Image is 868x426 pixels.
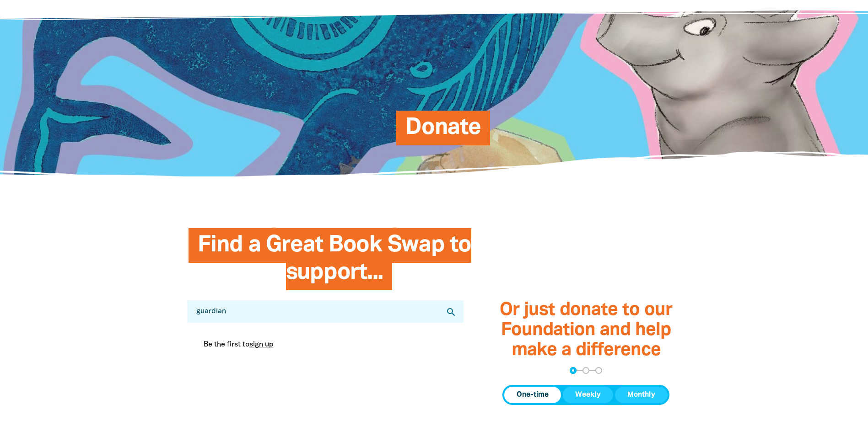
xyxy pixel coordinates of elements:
[517,389,549,400] span: One-time
[563,387,613,403] button: Weekly
[196,332,455,357] div: Paginated content
[198,235,471,290] span: Find a Great Book Swap to support...
[405,117,481,145] span: Donate
[502,385,669,405] div: Donation frequency
[582,367,589,374] button: Navigate to step 2 of 3 to enter your details
[570,367,577,374] button: Navigate to step 1 of 3 to enter your donation amount
[249,341,274,348] a: sign up
[615,387,668,403] button: Monthly
[504,387,561,403] button: One-time
[196,332,455,357] div: Be the first to
[575,389,601,400] span: Weekly
[500,302,672,359] span: Or just donate to our Foundation and help make a difference
[446,307,457,318] i: search
[627,389,655,400] span: Monthly
[595,367,602,374] button: Navigate to step 3 of 3 to enter your payment details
